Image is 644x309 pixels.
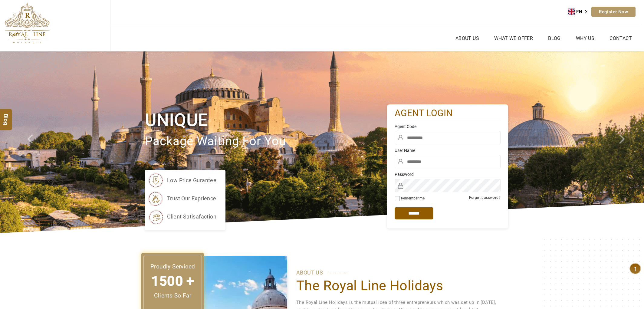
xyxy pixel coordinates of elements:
a: Check next image [612,51,644,233]
p: package waiting for you [145,131,387,152]
label: Agent Code [395,123,501,130]
li: client satisafaction [148,209,216,224]
img: The Royal Line Holidays [5,3,50,44]
a: Check next prev [19,51,51,233]
p: ABOUT US [296,268,499,277]
a: About Us [454,34,481,43]
h1: Unique [145,109,387,131]
a: Forgot password? [469,196,501,200]
a: Contact [608,34,633,43]
span: ............ [327,267,347,276]
a: Blog [547,34,562,43]
li: low price gurantee [148,173,216,188]
a: EN [568,7,591,16]
label: Password [395,171,501,177]
label: Remember me [401,196,425,200]
h2: agent login [395,107,501,119]
div: Language [568,7,591,16]
a: Why Us [574,34,596,43]
a: Register Now [591,7,636,17]
aside: Language selected: English [568,7,591,16]
h1: The Royal Line Holidays [296,277,499,294]
a: What we Offer [493,34,534,43]
span: Blog [2,114,10,119]
li: trust our exprience [148,191,216,206]
label: User Name [395,147,501,153]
